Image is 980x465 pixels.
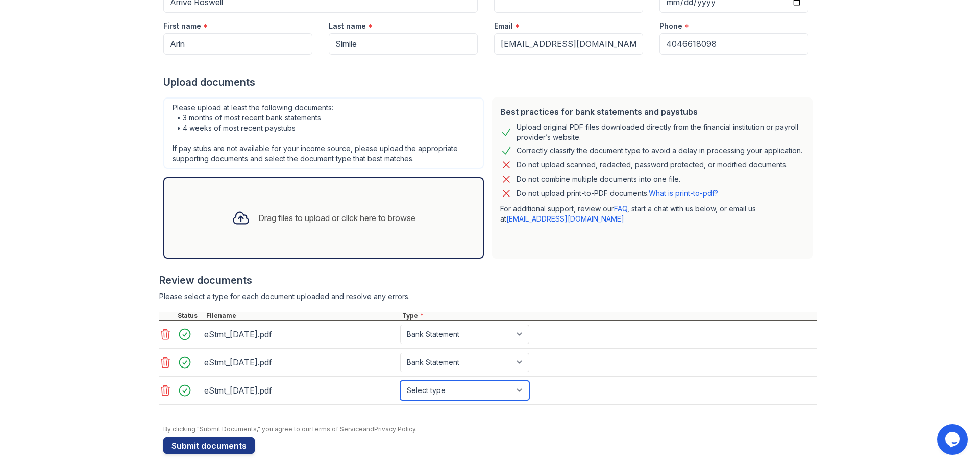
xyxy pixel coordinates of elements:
div: eStmt_[DATE].pdf [204,382,396,399]
div: eStmt_[DATE].pdf [204,354,396,371]
div: Upload original PDF files downloaded directly from the financial institution or payroll provider’... [517,122,804,142]
iframe: chat widget [937,424,970,455]
div: Status [176,312,204,320]
button: Submit documents [163,437,255,454]
label: Last name [329,21,366,31]
div: Please select a type for each document uploaded and resolve any errors. [159,291,817,302]
div: Drag files to upload or click here to browse [258,212,415,224]
a: Terms of Service [311,425,363,433]
div: Filename [204,312,400,320]
p: Do not upload print-to-PDF documents. [517,188,718,199]
a: Privacy Policy. [374,425,417,433]
div: Do not combine multiple documents into one file. [517,173,680,185]
a: What is print-to-pdf? [649,189,718,198]
p: For additional support, review our , start a chat with us below, or email us at [500,204,804,224]
label: Email [494,21,513,31]
div: Do not upload scanned, redacted, password protected, or modified documents. [517,159,788,171]
div: Review documents [159,273,817,287]
div: By clicking "Submit Documents," you agree to our and [163,425,817,433]
div: Type [400,312,817,320]
label: First name [163,21,201,31]
a: FAQ [614,204,627,213]
div: Upload documents [163,75,817,89]
div: eStmt_[DATE].pdf [204,326,396,342]
label: Phone [659,21,682,31]
a: [EMAIL_ADDRESS][DOMAIN_NAME] [506,214,624,223]
div: Best practices for bank statements and paystubs [500,106,804,118]
div: Correctly classify the document type to avoid a delay in processing your application. [517,144,802,157]
div: Please upload at least the following documents: • 3 months of most recent bank statements • 4 wee... [163,97,484,169]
